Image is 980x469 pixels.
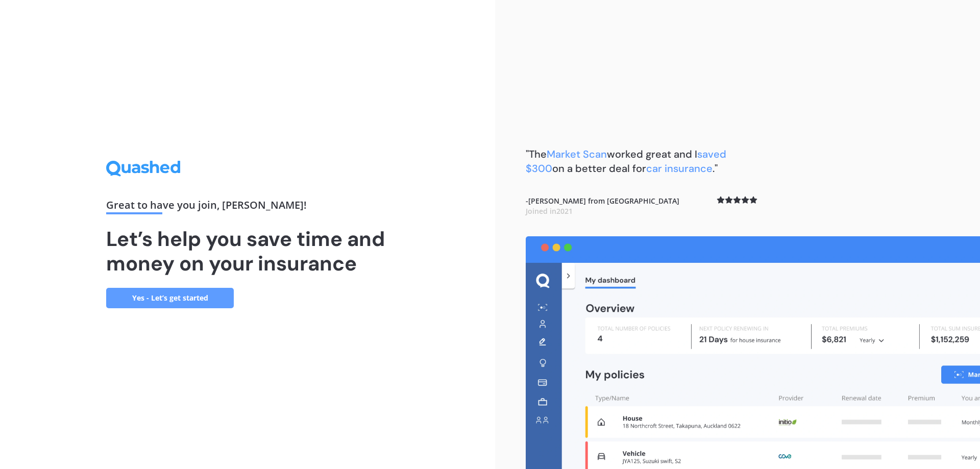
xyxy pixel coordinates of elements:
b: - [PERSON_NAME] from [GEOGRAPHIC_DATA] [526,196,679,216]
span: car insurance [646,162,713,175]
img: dashboard.webp [526,236,980,469]
span: Joined in 2021 [526,206,573,216]
span: saved $300 [526,147,726,175]
span: Market Scan [547,147,607,161]
h1: Let’s help you save time and money on your insurance [106,227,389,276]
div: Great to have you join , [PERSON_NAME] ! [106,200,389,214]
b: "The worked great and I on a better deal for ." [526,147,726,175]
a: Yes - Let’s get started [106,288,234,308]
